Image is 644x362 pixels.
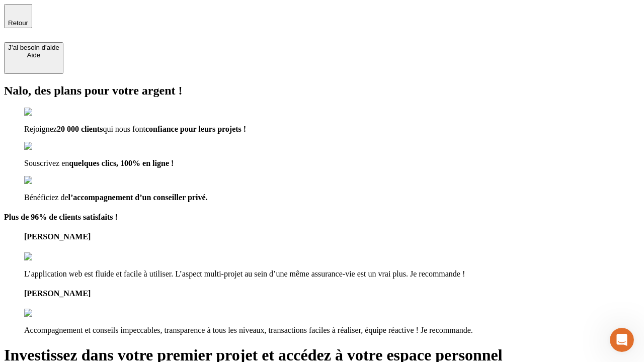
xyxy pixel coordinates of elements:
iframe: Intercom live chat [610,328,634,352]
h2: Nalo, des plans pour votre argent ! [4,84,640,98]
span: 20 000 clients [57,125,103,133]
h4: Plus de 96% de clients satisfaits ! [4,213,640,222]
div: Aide [8,51,59,59]
h4: [PERSON_NAME] [24,289,640,298]
span: l’accompagnement d’un conseiller privé. [68,193,208,202]
span: Souscrivez en [24,159,69,167]
img: checkmark [24,176,67,185]
img: checkmark [24,142,67,151]
span: qui nous font [103,125,145,133]
div: J’ai besoin d'aide [8,44,59,51]
p: Accompagnement et conseils impeccables, transparence à tous les niveaux, transactions faciles à r... [24,326,640,335]
span: quelques clics, 100% en ligne ! [69,159,174,167]
span: Bénéficiez de [24,193,68,202]
span: confiance pour leurs projets ! [145,125,246,133]
img: checkmark [24,108,67,117]
img: reviews stars [24,309,74,318]
span: Rejoignez [24,125,57,133]
img: reviews stars [24,252,74,261]
span: Retour [8,19,28,27]
h4: [PERSON_NAME] [24,232,640,241]
button: J’ai besoin d'aideAide [4,42,63,74]
p: L’application web est fluide et facile à utiliser. L’aspect multi-projet au sein d’une même assur... [24,269,640,279]
button: Retour [4,4,32,28]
